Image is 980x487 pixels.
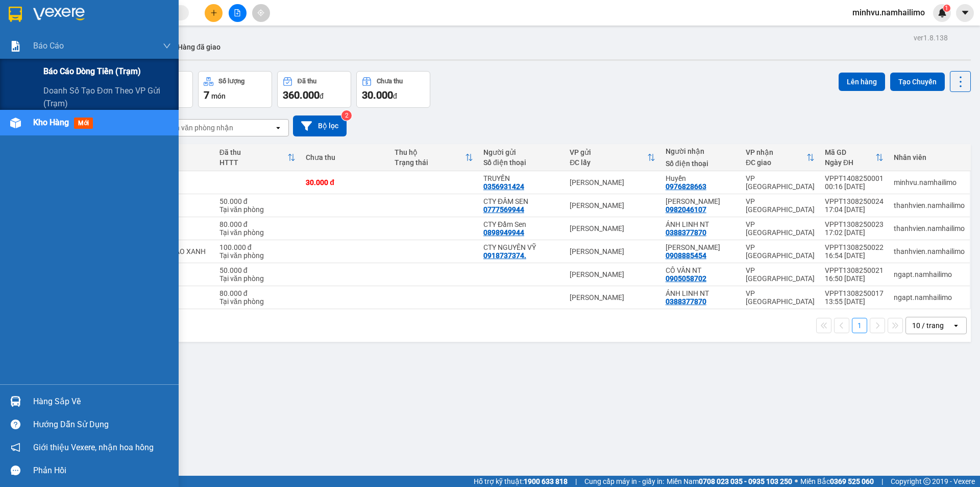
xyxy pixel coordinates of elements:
[961,8,970,17] span: caret-down
[33,39,64,52] span: Báo cáo
[74,118,93,129] span: mới
[219,243,296,251] div: 100.000 đ
[234,9,241,16] span: file-add
[575,476,577,487] span: |
[570,158,647,167] div: ĐC lấy
[746,289,815,306] div: VP [GEOGRAPHIC_DATA]
[219,220,296,228] div: 80.000 đ
[852,318,867,333] button: 1
[894,153,965,161] div: Nhân viên
[219,297,296,306] div: Tại văn phòng
[10,118,21,128] img: warehouse-icon
[210,9,217,16] span: plus
[11,466,20,475] span: message
[219,266,296,274] div: 50.000 đ
[570,148,647,156] div: VP gửi
[894,224,965,233] div: thanhvien.namhailimo
[666,243,736,251] div: CHỊ LÊ ĐAN NT
[666,251,706,260] div: 0908885454
[914,32,948,43] div: ver 1.8.138
[666,228,706,237] div: 0388377870
[825,251,884,260] div: 16:54 [DATE]
[483,158,559,167] div: Số điện thoại
[956,4,974,22] button: caret-down
[894,201,965,210] div: thanhvien.namhailimo
[483,251,526,260] div: 0918737374.
[830,477,874,485] strong: 0369 525 060
[341,110,352,121] sup: 2
[219,148,287,156] div: Đã thu
[894,293,965,302] div: ngapt.namhailimo
[283,89,320,101] span: 360.000
[9,7,22,22] img: logo-vxr
[377,78,403,85] div: Chưa thu
[43,65,141,78] span: Báo cáo dòng tiền (trạm)
[219,228,296,237] div: Tại văn phòng
[666,220,736,228] div: ÁNH LINH NT
[667,476,792,487] span: Miền Nam
[570,178,655,187] div: [PERSON_NAME]
[483,220,559,228] div: CTY Đầm Sen
[666,205,706,214] div: 0982046107
[483,148,559,156] div: Người gửi
[699,477,792,485] strong: 0708 023 035 - 0935 103 250
[825,274,884,283] div: 16:50 [DATE]
[820,144,889,171] th: Toggle SortBy
[570,247,655,256] div: [PERSON_NAME]
[825,220,884,228] div: VPPT1308250023
[666,159,736,168] div: Số điện thoại
[839,73,885,91] button: Lên hàng
[10,41,21,52] img: solution-icon
[356,71,430,108] button: Chưa thu30.000đ
[393,92,397,100] span: đ
[746,158,806,167] div: ĐC giao
[483,243,559,251] div: CTY NGUYÊN VỸ
[205,4,223,22] button: plus
[894,178,965,187] div: minhvu.namhailimo
[666,297,706,306] div: 0388377870
[844,6,933,19] span: minhvu.namhailimo
[666,147,736,155] div: Người nhận
[825,289,884,297] div: VPPT1308250017
[10,396,21,407] img: warehouse-icon
[825,297,884,306] div: 13:55 [DATE]
[746,266,815,283] div: VP [GEOGRAPHIC_DATA]
[277,71,351,108] button: Đã thu360.000đ
[395,158,465,167] div: Trạng thái
[666,182,706,191] div: 0976828663
[293,115,347,136] button: Bộ lọc
[306,178,384,187] div: 30.000 đ
[881,476,883,487] span: |
[257,9,264,16] span: aim
[825,197,884,205] div: VPPT1308250024
[219,289,296,297] div: 80.000 đ
[33,118,69,127] span: Kho hàng
[746,197,815,214] div: VP [GEOGRAPHIC_DATA]
[306,153,384,161] div: Chưa thu
[825,266,884,274] div: VPPT1308250021
[229,4,247,22] button: file-add
[219,274,296,283] div: Tại văn phòng
[483,182,524,191] div: 0356931424
[938,8,947,17] img: icon-new-feature
[219,197,296,205] div: 50.000 đ
[483,197,559,205] div: CTY ĐẦM SEN
[570,293,655,302] div: [PERSON_NAME]
[666,274,706,283] div: 0905058702
[746,220,815,237] div: VP [GEOGRAPHIC_DATA]
[298,78,316,85] div: Đã thu
[565,144,660,171] th: Toggle SortBy
[746,148,806,156] div: VP nhận
[219,205,296,214] div: Tại văn phòng
[923,478,930,485] span: copyright
[33,441,154,454] span: Giới thiệu Vexere, nhận hoa hồng
[33,394,171,409] div: Hàng sắp về
[945,5,948,12] span: 1
[362,89,393,101] span: 30.000
[952,321,960,330] svg: open
[219,158,287,167] div: HTTT
[825,158,875,167] div: Ngày ĐH
[746,243,815,260] div: VP [GEOGRAPHIC_DATA]
[169,35,229,59] button: Hàng đã giao
[218,78,244,85] div: Số lượng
